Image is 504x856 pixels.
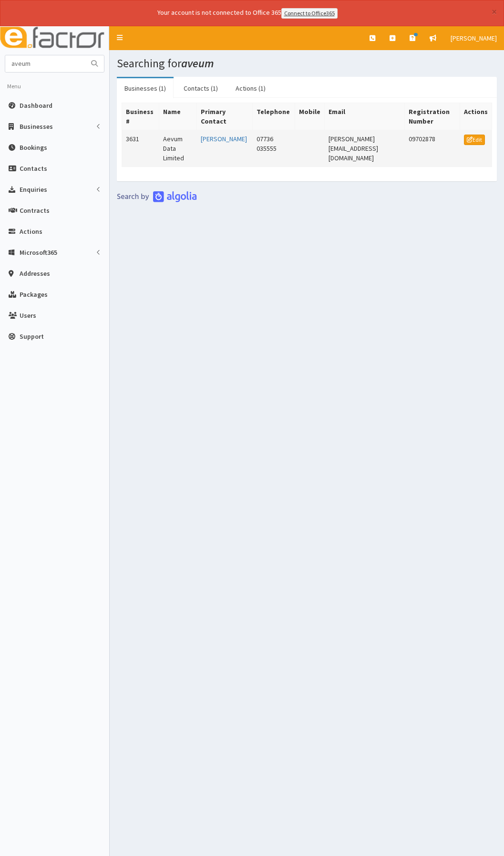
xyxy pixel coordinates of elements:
th: Mobile [295,103,324,130]
a: Edit [464,135,485,145]
h1: Searching for [117,57,497,70]
th: Name [159,103,196,130]
a: Actions (1) [228,78,273,98]
th: Actions [460,103,492,130]
input: Search... [5,55,85,72]
a: Connect to Office365 [281,8,338,19]
a: Contacts (1) [176,78,226,98]
span: Actions [20,227,42,236]
button: × [492,7,497,17]
th: Registration Number [404,103,460,130]
span: [PERSON_NAME] [451,34,497,42]
th: Email [324,103,404,130]
span: Contacts [20,164,47,173]
i: aveum [181,56,214,71]
a: Businesses (1) [117,78,174,98]
span: Enquiries [20,185,47,194]
td: Aevum Data Limited [159,130,196,167]
td: [PERSON_NAME][EMAIL_ADDRESS][DOMAIN_NAME] [324,130,404,167]
span: Dashboard [20,101,52,110]
span: Contracts [20,206,50,215]
th: Business # [122,103,159,130]
td: 07736 035555 [252,130,295,167]
span: Addresses [20,269,50,278]
td: 3631 [122,130,159,167]
td: 09702878 [404,130,460,167]
span: Businesses [20,122,53,131]
a: [PERSON_NAME] [201,135,247,143]
div: Your account is not connected to Office 365 [16,8,479,19]
img: search-by-algolia-light-background.png [117,191,197,202]
th: Telephone [252,103,295,130]
span: Users [20,311,36,320]
th: Primary Contact [196,103,252,130]
a: [PERSON_NAME] [443,26,504,50]
span: Packages [20,290,48,299]
span: Support [20,332,44,341]
span: Microsoft365 [20,248,57,257]
span: Bookings [20,143,47,152]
